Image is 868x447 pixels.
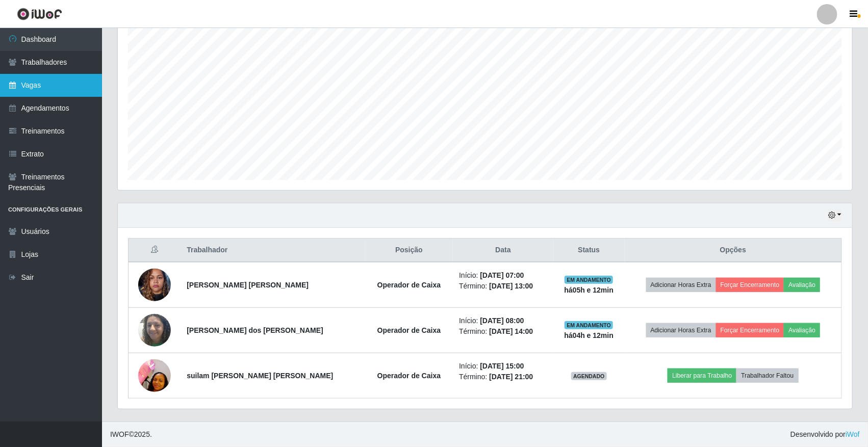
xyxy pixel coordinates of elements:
[480,362,524,370] time: [DATE] 15:00
[489,282,533,290] time: [DATE] 13:00
[646,323,716,337] button: Adicionar Horas Extra
[453,239,553,262] th: Data
[377,326,441,334] strong: Operador de Caixa
[459,270,547,281] li: Início:
[646,278,716,292] button: Adicionar Horas Extra
[480,271,524,279] time: [DATE] 07:00
[565,276,613,284] span: EM ANDAMENTO
[459,281,547,292] li: Término:
[736,369,798,383] button: Trabalhador Faltou
[181,239,365,262] th: Trabalhador
[459,315,547,326] li: Início:
[716,323,784,337] button: Forçar Encerramento
[480,317,524,325] time: [DATE] 08:00
[565,331,614,339] strong: há 04 h e 12 min
[187,372,333,380] strong: suilam [PERSON_NAME] [PERSON_NAME]
[459,326,547,337] li: Término:
[110,430,129,438] span: IWOF
[784,323,820,337] button: Avaliação
[489,327,533,335] time: [DATE] 14:00
[459,372,547,382] li: Término:
[138,263,171,306] img: 1734465947432.jpeg
[365,239,453,262] th: Posição
[138,354,171,397] img: 1699901172433.jpeg
[17,8,62,20] img: CoreUI Logo
[187,326,323,334] strong: [PERSON_NAME] dos [PERSON_NAME]
[625,239,842,262] th: Opções
[668,369,736,383] button: Liberar para Trabalho
[571,372,607,380] span: AGENDADO
[110,429,152,440] span: © 2025 .
[790,429,860,440] span: Desenvolvido por
[716,278,784,292] button: Forçar Encerramento
[784,278,820,292] button: Avaliação
[377,372,441,380] strong: Operador de Caixa
[138,308,171,352] img: 1736128144098.jpeg
[553,239,625,262] th: Status
[377,281,441,289] strong: Operador de Caixa
[187,281,309,289] strong: [PERSON_NAME] [PERSON_NAME]
[459,361,547,372] li: Início:
[489,373,533,381] time: [DATE] 21:00
[565,321,613,329] span: EM ANDAMENTO
[846,430,860,438] a: iWof
[565,286,614,294] strong: há 05 h e 12 min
